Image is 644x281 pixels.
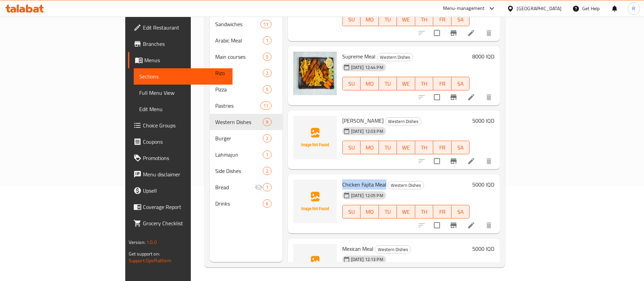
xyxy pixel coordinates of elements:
div: Western Dishes [375,245,411,253]
div: Sandwiches11 [210,16,282,32]
a: Support.OpsPlatform [129,256,172,265]
div: items [263,151,271,159]
span: Select to update [430,90,444,104]
a: Promotions [128,150,233,166]
button: FR [433,141,452,154]
div: Rizo2 [210,65,282,81]
span: FR [436,207,449,217]
h6: 5000 IQD [472,244,494,253]
div: Rizo [215,69,263,77]
button: TH [415,141,434,154]
button: TH [415,77,434,90]
a: Sections [134,68,233,85]
div: Western Dishes [388,181,424,189]
div: Lahmajun1 [210,146,282,163]
a: Menus [128,52,233,68]
span: Supreme Meal [342,51,375,62]
div: Pizza5 [210,81,282,98]
div: items [263,199,271,208]
span: Select to update [430,154,444,168]
span: [DATE] 12:13 PM [348,256,386,263]
span: Branches [143,40,227,48]
button: SA [452,205,470,218]
span: Edit Menu [139,105,227,113]
span: Full Menu View [139,89,227,97]
span: Coupons [143,138,227,146]
div: Western Dishes9 [210,114,282,130]
span: Burger [215,134,263,142]
a: Edit menu item [467,157,475,165]
span: TH [418,207,431,217]
span: 2 [263,70,271,76]
button: TU [379,77,397,90]
span: TH [418,15,431,24]
span: Western Dishes [385,118,421,125]
a: Full Menu View [134,85,233,101]
span: Pastries [215,102,260,110]
h6: 5000 IQD [472,116,494,125]
div: Burger2 [210,130,282,146]
a: Grocery Checklist [128,215,233,231]
button: TU [379,205,397,218]
button: SA [452,13,470,26]
span: Edit Restaurant [143,23,227,32]
span: TU [382,79,394,89]
span: Drinks [215,199,263,208]
div: Bread1 [210,179,282,195]
div: [GEOGRAPHIC_DATA] [517,5,562,12]
span: [DATE] 12:05 PM [348,192,386,199]
span: 11 [261,21,271,28]
span: Main courses [215,53,263,61]
span: Western Dishes [377,53,413,61]
span: TH [418,143,431,153]
span: 1.0.0 [146,238,157,247]
button: Branch-specific-item [445,153,462,169]
div: Sandwiches [215,20,260,28]
button: TH [415,205,434,218]
div: items [263,118,271,126]
span: SA [454,207,467,217]
a: Edit menu item [467,93,475,101]
span: 1 [263,37,271,44]
a: Upsell [128,182,233,199]
span: 5 [263,54,271,60]
img: Supreme Meal [293,52,337,95]
span: [DATE] 12:03 PM [348,128,386,135]
span: Lahmajun [215,151,263,159]
button: Branch-specific-item [445,25,462,41]
span: 6 [263,200,271,207]
button: delete [481,89,497,105]
span: FR [436,143,449,153]
span: Bread [215,183,255,191]
span: WE [400,207,412,217]
div: Drinks6 [210,195,282,212]
span: Chicken Fajita Meal [342,179,386,190]
button: WE [397,205,415,218]
a: Edit menu item [467,221,475,229]
span: Arabic Meal [215,36,263,45]
button: MO [361,205,379,218]
span: Select to update [430,218,444,232]
a: Coverage Report [128,199,233,215]
button: delete [481,153,497,169]
svg: Inactive section [255,183,263,191]
span: Pizza [215,85,263,93]
div: items [263,85,271,93]
span: SU [345,79,358,89]
div: items [260,102,271,110]
div: items [263,167,271,175]
span: TU [382,207,394,217]
span: Version: [129,238,145,247]
a: Menu disclaimer [128,166,233,182]
div: items [263,53,271,61]
span: Menu disclaimer [143,170,227,178]
div: Pastries11 [210,98,282,114]
div: items [263,69,271,77]
span: Western Dishes [375,246,411,253]
nav: Menu sections [210,13,282,214]
span: SU [345,15,358,24]
span: SA [454,79,467,89]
